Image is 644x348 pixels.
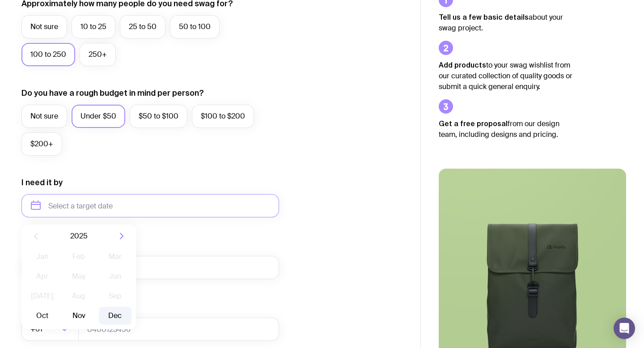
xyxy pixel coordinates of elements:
[120,15,165,38] label: 25 to 50
[30,318,44,341] span: +61
[26,248,59,266] button: Jan
[21,177,63,188] label: I need it by
[99,307,131,325] button: Dec
[62,287,95,305] button: Aug
[78,318,279,341] input: 0400123456
[614,318,635,339] div: Open Intercom Messenger
[21,318,79,341] div: Search for option
[170,15,220,38] label: 50 to 100
[62,248,95,266] button: Feb
[21,256,279,279] input: you@email.com
[26,267,59,285] button: Apr
[130,105,187,128] label: $50 to $100
[26,287,59,305] button: [DATE]
[99,287,131,305] button: Sep
[62,307,95,325] button: Nov
[21,88,204,98] label: Do you have a rough budget in mind per person?
[26,307,59,325] button: Oct
[21,194,279,217] input: Select a target date
[21,132,62,156] label: $200+
[72,105,125,128] label: Under $50
[439,119,508,127] strong: Get a free proposal
[44,318,58,341] input: Search for option
[439,118,573,140] p: from our design team, including designs and pricing.
[70,231,88,242] span: 2025
[192,105,254,128] label: $100 to $200
[21,105,67,128] label: Not sure
[439,61,486,69] strong: Add products
[99,267,131,285] button: Jun
[439,59,573,92] p: to your swag wishlist from our curated collection of quality goods or submit a quick general enqu...
[99,248,131,266] button: Mar
[439,12,573,34] p: about your swag project.
[80,43,116,66] label: 250+
[72,15,115,38] label: 10 to 25
[62,267,95,285] button: May
[21,43,75,66] label: 100 to 250
[21,15,67,38] label: Not sure
[439,13,529,21] strong: Tell us a few basic details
